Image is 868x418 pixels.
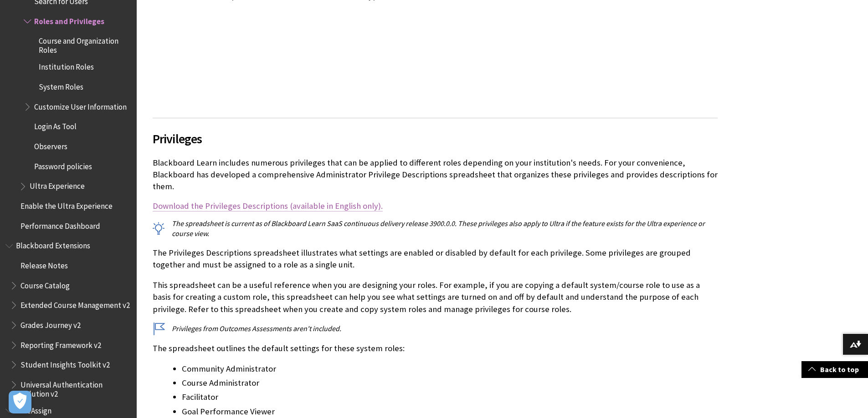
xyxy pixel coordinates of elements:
a: Download the Privileges Descriptions (available in English only). [153,201,383,212]
span: Course Catalog [21,278,70,290]
span: Observers [34,139,67,151]
p: Privileges from Outcomes Assessments aren't included. [153,323,718,333]
a: Back to top [801,361,868,378]
span: Institution Roles [39,60,94,72]
p: The spreadsheet outlines the default settings for these system roles: [153,342,718,354]
button: Open Preferences [9,391,31,413]
span: SafeAssign [16,403,51,415]
span: Blackboard Extensions [16,238,90,251]
span: Roles and Privileges [34,14,104,26]
span: Reporting Framework v2 [21,337,101,350]
nav: Book outline for Blackboard Extensions [5,238,131,399]
span: Extended Course Management v2 [21,297,130,310]
iframe: Roles Overview in Blackboard Learn [153,10,324,107]
span: System Roles [39,79,83,91]
span: Ultra Experience [30,179,85,191]
li: Goal Performance Viewer [182,405,718,418]
span: Universal Authentication Solution v2 [21,377,130,398]
li: Facilitator [182,391,718,403]
span: Student Insights Toolkit v2 [21,357,110,369]
span: Grades Journey v2 [21,317,81,330]
span: Enable the Ultra Experience [21,198,113,211]
span: Privileges [153,129,718,148]
p: Blackboard Learn includes numerous privileges that can be applied to different roles depending on... [153,157,718,193]
li: Course Administrator [182,377,718,389]
span: Login As Tool [34,119,77,131]
span: Course and Organization Roles [39,33,130,55]
span: Customize User Information [34,99,127,111]
span: Performance Dashboard [21,218,100,231]
span: Release Notes [21,258,68,270]
li: Community Administrator [182,363,718,375]
p: The spreadsheet is current as of Blackboard Learn SaaS continuous delivery release 3900.0.0. Thes... [153,218,718,239]
p: This spreadsheet can be a useful reference when you are designing your roles. For example, if you... [153,279,718,315]
span: Password policies [34,159,92,171]
p: The Privileges Descriptions spreadsheet illustrates what settings are enabled or disabled by defa... [153,247,718,271]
